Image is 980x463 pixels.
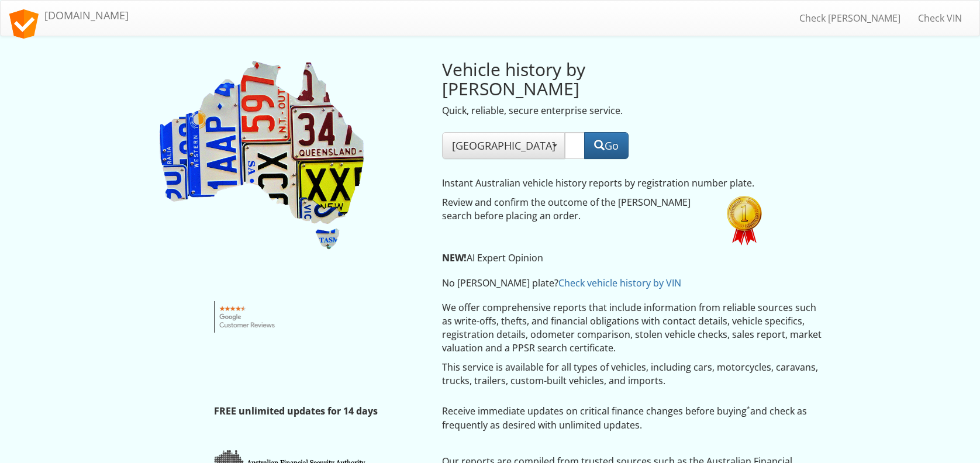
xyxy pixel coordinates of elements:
[442,132,565,159] button: [GEOGRAPHIC_DATA]
[442,277,767,290] p: No [PERSON_NAME] plate?
[442,405,824,431] p: Receive immediate updates on critical finance changes before buying and check as frequently as de...
[791,4,909,33] a: Check [PERSON_NAME]
[558,277,681,289] a: Check vehicle history by VIN
[452,139,555,153] span: [GEOGRAPHIC_DATA]
[1,1,137,30] a: [DOMAIN_NAME]
[214,405,378,417] strong: FREE unlimited updates for 14 days
[909,4,971,33] a: Check VIN
[9,9,39,39] img: logo.svg
[727,196,762,246] img: 1st.png
[442,177,767,190] p: Instant Australian vehicle history reports by registration number plate.
[442,301,824,354] p: We offer comprehensive reports that include information from reliable sources such as write-offs,...
[214,301,281,333] img: Google customer reviews
[442,196,710,223] p: Review and confirm the outcome of the [PERSON_NAME] search before placing an order.
[565,132,585,159] input: Rego
[442,251,767,265] p: AI Expert Opinion
[442,361,824,388] p: This service is available for all types of vehicles, including cars, motorcycles, caravans, truck...
[442,60,710,98] h2: Vehicle history by [PERSON_NAME]
[157,60,367,252] img: Rego Check
[442,251,467,264] strong: NEW!
[584,132,629,159] button: Go
[442,104,710,118] p: Quick, reliable, secure enterprise service.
